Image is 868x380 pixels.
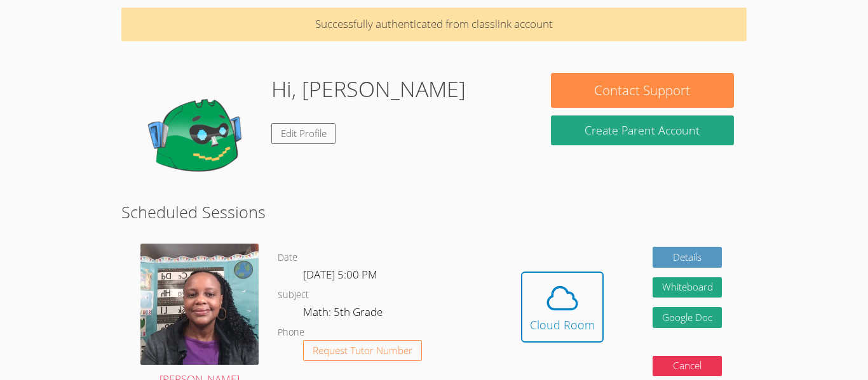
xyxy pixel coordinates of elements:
button: Create Parent Account [551,115,734,145]
a: Details [653,247,722,268]
h2: Scheduled Sessions [121,200,747,224]
p: Successfully authenticated from classlink account [121,8,747,41]
img: Selfie2.jpg [140,244,259,365]
dd: Math: 5th Grade [303,303,385,325]
button: Contact Support [551,73,734,108]
button: Whiteboard [653,277,722,298]
span: [DATE] 5:00 PM [303,267,377,282]
dt: Subject [278,287,309,303]
button: Cancel [653,356,722,377]
a: Google Doc [653,307,722,328]
button: Request Tutor Number [303,340,422,361]
div: Cloud Room [530,316,595,334]
span: Request Tutor Number [313,346,412,355]
dt: Date [278,250,297,266]
button: Cloud Room [521,272,604,343]
a: Edit Profile [271,123,336,144]
h1: Hi, [PERSON_NAME] [271,73,466,105]
img: default.png [134,73,261,200]
dt: Phone [278,325,304,341]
